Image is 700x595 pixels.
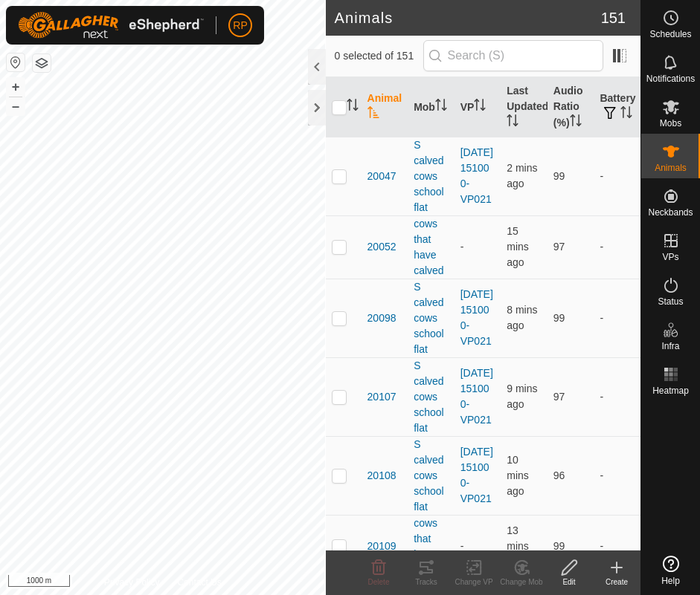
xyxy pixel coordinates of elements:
h2: Animals [335,9,601,27]
span: 20109 [367,539,396,554]
td: - [594,215,640,279]
button: Reset Map [7,53,25,71]
app-display-virtual-paddock-transition: - [460,241,464,253]
div: Tracks [402,576,450,588]
span: 25 Sep 2025 at 11:50 AM [507,162,537,189]
span: 0 selected of 151 [335,48,423,64]
span: 25 Sep 2025 at 11:43 AM [507,383,537,410]
span: Mobs [660,119,681,128]
td: - [594,137,640,215]
td: - [594,436,640,515]
span: Infra [661,342,679,351]
span: 20098 [367,310,396,326]
span: 25 Sep 2025 at 11:45 AM [507,304,537,331]
span: Help [661,576,680,585]
a: [DATE] 151000-VP021 [460,367,493,426]
span: 25 Sep 2025 at 11:40 AM [507,524,529,568]
span: Status [658,297,683,306]
span: 20108 [367,468,396,484]
td: - [594,357,640,436]
p-sorticon: Activate to sort [347,101,359,113]
button: – [7,97,25,115]
div: Change Mob [498,576,545,588]
div: Create [593,576,640,588]
span: 97 [553,391,565,403]
span: 151 [601,7,626,29]
button: + [7,78,25,96]
div: Change VP [450,576,498,588]
td: - [594,279,640,357]
button: Map Layers [33,54,51,72]
div: S calved cows school flat [414,137,449,215]
span: Schedules [649,30,691,39]
span: Delete [368,578,390,586]
span: Heatmap [652,386,689,395]
span: 20052 [367,239,396,255]
span: 20107 [367,389,396,405]
span: 25 Sep 2025 at 11:42 AM [507,454,529,497]
div: S calved cows school flat [414,279,449,357]
div: cows that have calved [414,216,449,279]
span: Notifications [646,74,695,83]
span: 25 Sep 2025 at 11:38 AM [507,225,529,268]
span: Animals [655,163,687,172]
p-sorticon: Activate to sort [570,117,582,129]
span: 20047 [367,169,396,184]
th: Animal [362,77,408,137]
span: RP [233,18,247,33]
a: [DATE] 151000-VP021 [460,288,493,347]
span: 99 [553,312,565,324]
th: VP [455,77,501,137]
p-sorticon: Activate to sort [620,108,632,120]
td: - [594,515,640,578]
a: Contact Us [177,576,221,589]
app-display-virtual-paddock-transition: - [460,540,464,552]
span: 97 [553,241,565,253]
a: Help [641,550,700,591]
p-sorticon: Activate to sort [435,101,447,113]
a: [DATE] 151000-VP021 [460,446,493,504]
th: Audio Ratio (%) [548,77,594,137]
a: Privacy Policy [104,576,160,589]
span: 99 [553,170,565,182]
span: Neckbands [648,208,693,217]
p-sorticon: Activate to sort [367,108,379,120]
div: S calved cows school flat [414,358,449,436]
div: S calved cows school flat [414,437,449,515]
p-sorticon: Activate to sort [474,101,486,113]
th: Mob [408,77,455,137]
span: VPs [662,253,678,261]
th: Battery [594,77,640,137]
th: Last Updated [501,77,548,137]
p-sorticon: Activate to sort [507,117,518,129]
a: [DATE] 151000-VP021 [460,146,493,205]
div: Edit [545,576,593,588]
input: Search (S) [423,40,603,71]
span: 96 [553,469,565,481]
img: Gallagher Logo [18,12,204,39]
div: cows that have calved [414,516,449,578]
span: 99 [553,540,565,552]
